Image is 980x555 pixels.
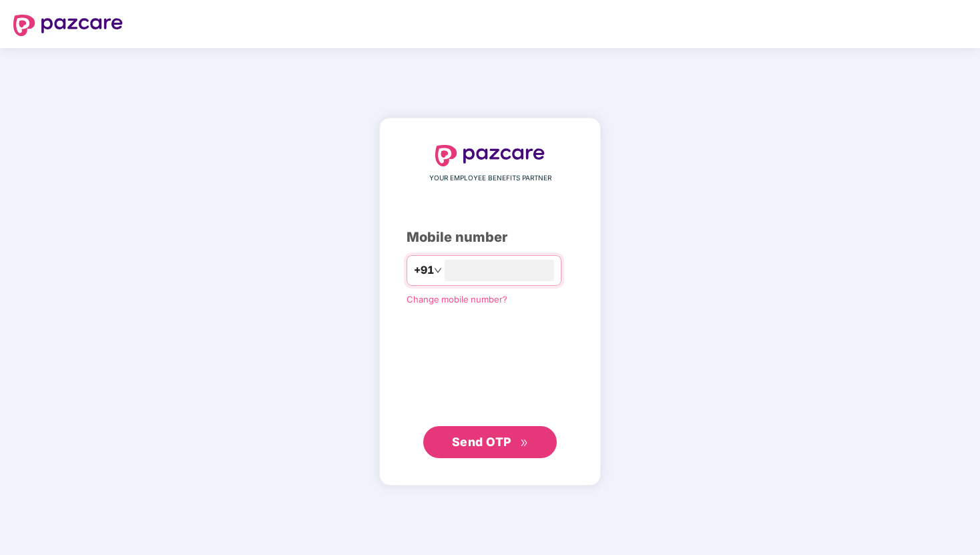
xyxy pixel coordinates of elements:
[452,435,511,449] span: Send OTP
[520,439,529,447] span: double-right
[423,426,557,458] button: Send OTPdouble-right
[429,173,551,184] span: YOUR EMPLOYEE BENEFITS PARTNER
[13,15,123,36] img: logo
[407,227,573,248] div: Mobile number
[435,145,545,166] img: logo
[407,294,507,305] a: Change mobile number?
[434,266,442,274] span: down
[414,262,434,279] span: +91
